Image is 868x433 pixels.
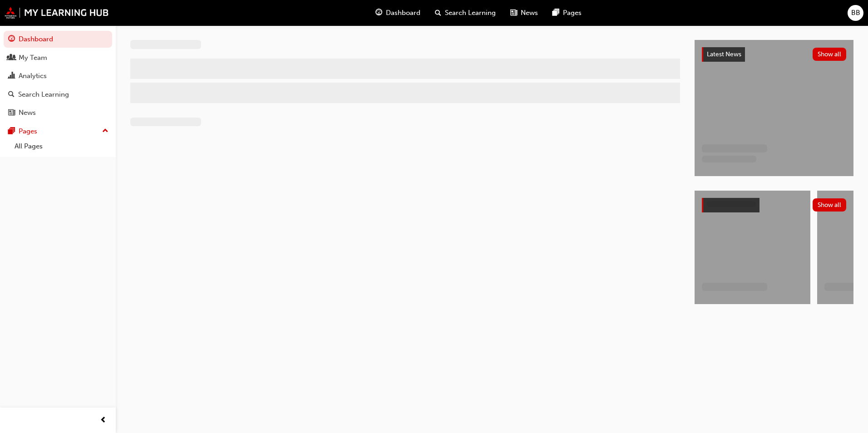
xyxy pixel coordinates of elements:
[445,8,496,18] span: Search Learning
[851,8,860,18] span: BB
[19,126,37,137] div: Pages
[375,7,382,19] span: guage-icon
[8,91,15,99] span: search-icon
[552,7,559,19] span: pages-icon
[5,7,109,19] img: mmal
[521,8,538,18] span: News
[8,72,15,80] span: chart-icon
[8,54,15,62] span: people-icon
[702,198,846,212] a: Show all
[386,8,420,18] span: Dashboard
[4,68,112,84] a: Analytics
[4,123,112,140] button: Pages
[4,31,112,48] a: Dashboard
[8,35,15,44] span: guage-icon
[102,125,108,137] span: up-icon
[8,109,15,117] span: news-icon
[428,4,503,22] a: search-iconSearch Learning
[368,4,428,22] a: guage-iconDashboard
[19,108,36,118] div: News
[19,71,47,81] div: Analytics
[707,50,741,58] span: Latest News
[100,415,107,426] span: prev-icon
[510,7,517,19] span: news-icon
[19,53,47,63] div: My Team
[848,5,863,21] button: BB
[18,89,69,100] div: Search Learning
[8,128,15,136] span: pages-icon
[11,139,112,153] a: All Pages
[4,49,112,66] a: My Team
[813,198,847,212] button: Show all
[545,4,589,22] a: pages-iconPages
[503,4,545,22] a: news-iconNews
[702,47,846,62] a: Latest NewsShow all
[563,8,582,18] span: Pages
[435,7,441,19] span: search-icon
[4,104,112,121] a: News
[4,29,112,123] button: DashboardMy TeamAnalyticsSearch LearningNews
[4,86,112,103] a: Search Learning
[813,48,847,61] button: Show all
